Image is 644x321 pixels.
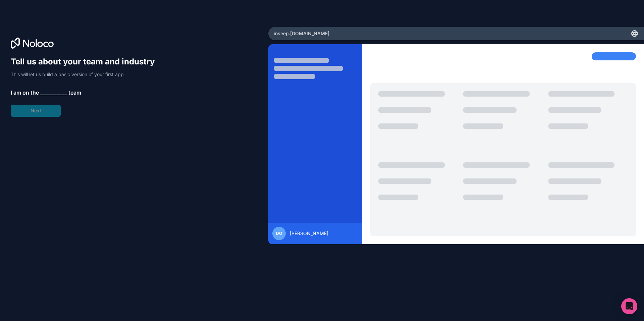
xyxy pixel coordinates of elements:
span: team [68,89,81,97]
span: __________ [40,89,67,97]
span: [PERSON_NAME] [290,230,328,237]
span: DO [276,231,282,236]
div: Open Intercom Messenger [621,298,637,314]
span: inseep .[DOMAIN_NAME] [274,30,329,37]
p: This will let us build a basic version of your first app [11,71,161,78]
span: I am on the [11,89,39,97]
h1: Tell us about your team and industry [11,56,161,67]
